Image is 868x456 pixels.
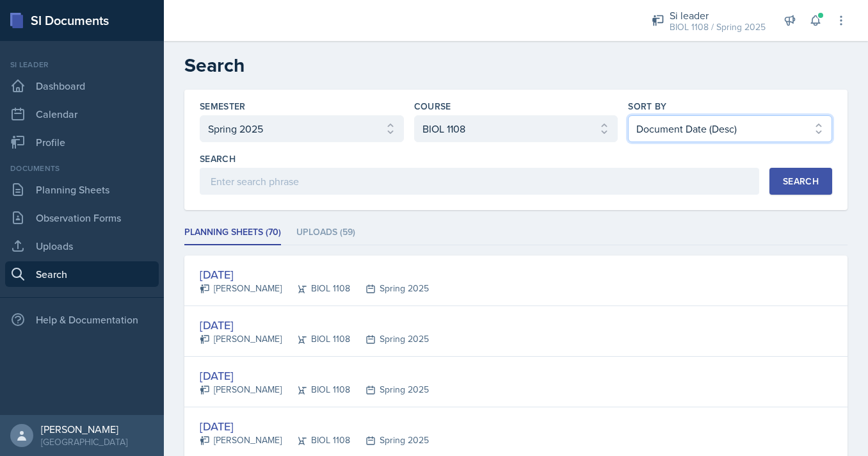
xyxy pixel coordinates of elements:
[5,129,159,155] a: Profile
[200,316,429,334] div: [DATE]
[5,307,159,332] div: Help & Documentation
[350,332,429,346] div: Spring 2025
[350,434,429,447] div: Spring 2025
[200,168,759,195] input: Enter search phrase
[769,168,832,195] button: Search
[628,100,666,113] label: Sort By
[296,220,355,245] li: Uploads (59)
[5,177,159,202] a: Planning Sheets
[5,163,159,174] div: Documents
[200,282,282,295] div: [PERSON_NAME]
[282,383,350,396] div: BIOL 1108
[5,59,159,70] div: Si leader
[200,152,236,165] label: Search
[200,434,282,447] div: [PERSON_NAME]
[282,434,350,447] div: BIOL 1108
[282,332,350,346] div: BIOL 1108
[184,54,848,77] h2: Search
[200,383,282,396] div: [PERSON_NAME]
[5,205,159,231] a: Observation Forms
[200,332,282,346] div: [PERSON_NAME]
[670,8,766,23] div: Si leader
[350,282,429,295] div: Spring 2025
[200,367,429,384] div: [DATE]
[5,233,159,259] a: Uploads
[282,282,350,295] div: BIOL 1108
[670,20,766,34] div: BIOL 1108 / Spring 2025
[200,266,429,283] div: [DATE]
[350,383,429,396] div: Spring 2025
[5,261,159,287] a: Search
[5,101,159,127] a: Calendar
[5,73,159,99] a: Dashboard
[41,423,127,436] div: [PERSON_NAME]
[200,100,246,113] label: Semester
[41,436,127,448] div: [GEOGRAPHIC_DATA]
[414,100,451,113] label: Course
[783,176,819,186] div: Search
[184,220,281,245] li: Planning Sheets (70)
[200,418,429,435] div: [DATE]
